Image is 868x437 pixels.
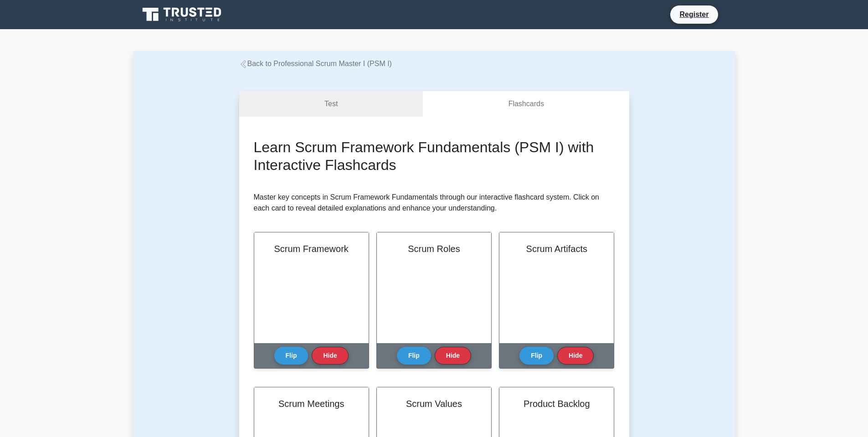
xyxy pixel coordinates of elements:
[510,243,603,254] h2: Scrum Artifacts
[674,9,714,20] a: Register
[312,347,348,365] button: Hide
[397,347,431,365] button: Flip
[388,243,480,254] h2: Scrum Roles
[265,243,358,254] h2: Scrum Framework
[388,398,480,409] h2: Scrum Values
[423,91,629,117] a: Flashcards
[557,347,594,365] button: Hide
[510,398,603,409] h2: Product Backlog
[239,60,392,67] a: Back to Professional Scrum Master I (PSM I)
[239,91,423,117] a: Test
[265,398,358,409] h2: Scrum Meetings
[254,139,615,174] h2: Learn Scrum Framework Fundamentals (PSM I) with Interactive Flashcards
[274,347,308,365] button: Flip
[519,347,554,365] button: Flip
[435,347,471,365] button: Hide
[254,192,615,214] p: Master key concepts in Scrum Framework Fundamentals through our interactive flashcard system. Cli...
